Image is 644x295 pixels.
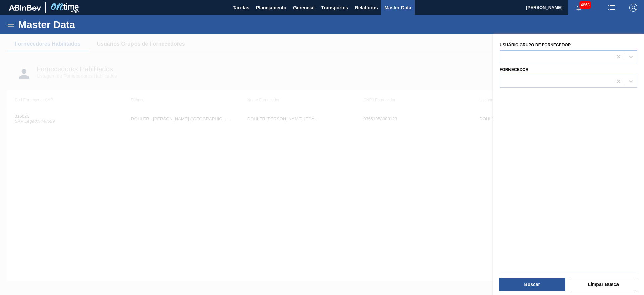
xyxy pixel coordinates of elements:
[384,4,411,12] span: Master Data
[608,4,616,12] img: userActions
[500,67,528,72] label: Fornecedor
[568,3,589,12] button: Notificações
[571,278,637,291] button: Limpar Busca
[321,4,348,12] span: Transportes
[499,278,565,291] button: Buscar
[355,4,378,12] span: Relatórios
[293,4,315,12] span: Gerencial
[579,1,591,9] span: 4868
[500,43,571,47] label: Usuário Grupo de Fornecedor
[233,4,249,12] span: Tarefas
[629,4,637,12] img: Logout
[9,5,41,11] img: TNhmsLtSVTkK8tSr43FrP2fwEKptu5GPRR3wAAAABJRU5ErkJggg==
[256,4,286,12] span: Planejamento
[18,20,137,28] h1: Master Data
